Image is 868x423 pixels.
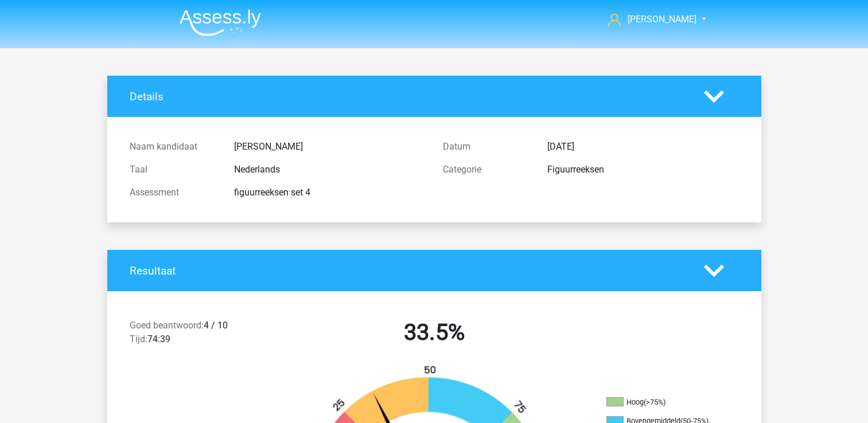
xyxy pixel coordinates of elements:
span: Tijd: [130,334,147,344]
h2: 33.5% [286,319,582,346]
div: Taal [121,163,225,177]
span: Goed beantwoord: [130,320,204,331]
div: Categorie [434,163,539,177]
img: Assessly [180,9,261,36]
div: Figuurreeksen [539,163,748,177]
div: [PERSON_NAME] [225,140,434,154]
a: [PERSON_NAME] [604,13,698,26]
div: (>75%) [644,398,665,406]
h4: Details [130,90,687,103]
div: Naam kandidaat [121,140,225,154]
div: 4 / 10 74:39 [121,319,278,351]
li: Hoog [606,397,721,408]
div: [DATE] [539,140,748,154]
div: Assessment [121,186,225,199]
span: [PERSON_NAME] [628,14,696,25]
div: figuurreeksen set 4 [225,186,434,199]
div: Nederlands [225,163,434,177]
div: Datum [434,140,539,154]
h4: Resultaat [130,264,687,277]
